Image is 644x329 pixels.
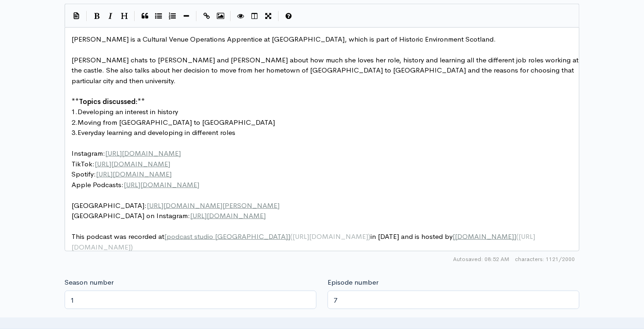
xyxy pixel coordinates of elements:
span: ( [290,232,292,241]
span: podcast studio [GEOGRAPHIC_DATA] [167,232,288,241]
span: [ [453,232,455,241]
span: [PERSON_NAME] chats to [PERSON_NAME] and [PERSON_NAME] about how much she loves her role, history... [72,55,580,85]
span: TikTok: [72,159,170,168]
span: Instagram: [72,149,181,158]
span: 2. [72,118,78,127]
button: Quote [138,9,152,23]
span: Topics discussed: [79,97,137,106]
span: [URL][DOMAIN_NAME] [190,211,266,220]
i: | [196,11,197,22]
span: [URL][DOMAIN_NAME] [95,159,170,168]
span: [URL][DOMAIN_NAME] [292,232,368,241]
span: [GEOGRAPHIC_DATA] on Instagram: [72,211,266,220]
span: ( [516,232,519,241]
span: Autosaved: 08:52 AM [453,255,509,263]
span: 1. [72,107,78,116]
span: Moving from [GEOGRAPHIC_DATA] to [GEOGRAPHIC_DATA] [78,118,275,127]
i: | [134,11,135,22]
button: Insert Show Notes Template [70,8,83,22]
label: Season number [65,277,113,288]
button: Numbered List [166,9,179,23]
span: [PERSON_NAME] is a Cultural Venue Operations Apprentice at [GEOGRAPHIC_DATA], which is part of Hi... [72,35,496,43]
i: | [278,11,279,22]
span: 3. [72,128,78,137]
span: ) [368,232,370,241]
label: Episode number [328,277,378,288]
button: Heading [118,9,131,23]
input: Enter season number for this episode [65,291,316,310]
input: Enter episode number [328,291,579,310]
button: Insert Image [214,9,227,23]
i: | [86,11,87,22]
span: ] [514,232,516,241]
span: Developing an interest in history [78,107,178,116]
span: Apple Podcasts: [72,180,199,189]
span: [URL][DOMAIN_NAME] [105,149,181,158]
span: ] [288,232,290,241]
span: [URL][DOMAIN_NAME] [124,180,199,189]
button: Italic [104,9,118,23]
button: Insert Horizontal Line [179,9,193,23]
span: This podcast was recorded at in [DATE] and is hosted by [72,232,535,251]
span: [DOMAIN_NAME] [455,232,514,241]
i: | [230,11,231,22]
button: Create Link [200,9,214,23]
button: Toggle Fullscreen [262,9,275,23]
span: [ [164,232,167,241]
button: Toggle Preview [234,9,248,23]
span: ) [131,243,133,251]
button: Markdown Guide [282,9,296,23]
button: Toggle Side by Side [248,9,262,23]
span: Everyday learning and developing in different roles [78,128,235,137]
span: 1121/2000 [515,255,575,263]
button: Generic List [152,9,166,23]
span: [URL][DOMAIN_NAME][PERSON_NAME] [147,201,280,210]
span: [GEOGRAPHIC_DATA]: [72,201,280,210]
span: [URL][DOMAIN_NAME] [96,170,172,178]
span: Spotify: [72,170,172,178]
button: Bold [90,9,104,23]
